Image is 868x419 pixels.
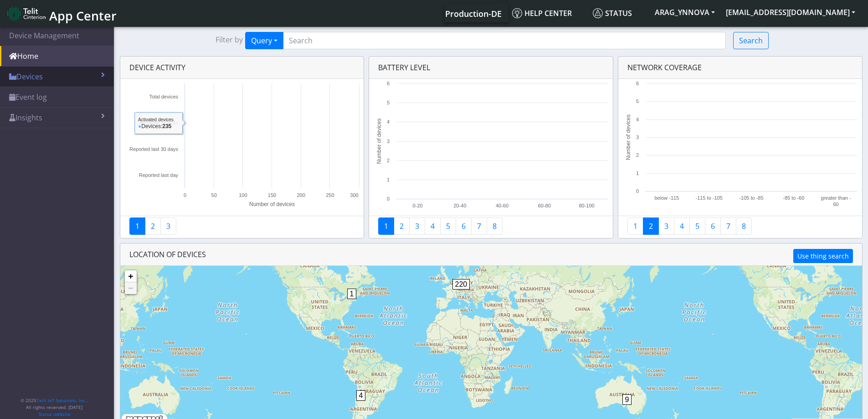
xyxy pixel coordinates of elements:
[821,195,851,201] tspan: greater than -
[636,117,639,122] text: 4
[245,32,283,49] button: Query
[409,217,425,235] a: 3
[649,4,720,21] button: ARAG_YNNOVA
[445,4,501,22] a: Your current platform instance
[216,34,243,47] span: Filter by
[283,32,726,49] input: Search...
[720,4,861,21] button: [EMAIL_ADDRESS][DOMAIN_NAME]
[783,195,804,201] tspan: -85 to -60
[445,8,502,19] span: Production-DE
[627,217,853,235] nav: Quick view paging
[453,203,466,208] text: 20-40
[387,196,390,202] text: 0
[538,203,551,208] text: 60-80
[347,289,357,299] span: 1
[125,270,137,282] a: Zoom in
[350,192,358,198] text: 300
[674,217,690,235] a: 4
[387,158,390,163] text: 2
[593,8,632,18] span: Status
[297,192,305,198] text: 200
[356,390,366,401] span: 4
[49,7,117,24] span: App Center
[425,217,441,235] a: 4
[471,217,487,235] a: 7
[636,81,639,86] text: 6
[593,8,603,18] img: status.svg
[387,177,390,182] text: 1
[145,217,161,235] a: 2
[793,249,853,263] button: Use thing search
[36,397,87,403] a: Telit IoT Solutions, Inc.
[625,114,632,160] tspan: Number of devices
[440,217,456,235] a: 5
[7,4,115,23] a: App Center
[733,32,769,49] button: Search
[512,8,572,18] span: Help center
[387,139,390,144] text: 3
[249,201,294,207] tspan: Number of devices
[239,192,247,198] text: 100
[636,171,639,176] text: 1
[496,203,508,208] text: 40-60
[413,203,423,208] text: 0-20
[326,192,334,198] text: 250
[705,217,721,235] a: 6
[636,98,639,104] text: 5
[720,217,736,235] a: 7
[139,120,178,125] tspan: Activated devices
[387,81,390,86] text: 6
[394,217,410,235] a: 2
[654,195,679,201] tspan: below -115
[695,195,722,201] tspan: -115 to -105
[508,4,589,22] a: Help center
[129,146,178,152] tspan: Reported last 30 days
[267,192,276,198] text: 150
[160,217,176,235] a: 3
[387,119,390,124] text: 4
[378,217,394,235] a: 1
[689,217,705,235] a: 5
[739,195,763,201] tspan: -105 to -85
[387,100,390,105] text: 5
[120,243,862,266] div: LOCATION OF DEVICES
[129,217,145,235] a: 1
[579,203,595,208] text: 80-100
[129,217,355,235] nav: Summary paging
[487,217,503,235] a: 8
[21,397,88,404] p: © 2025 .
[833,202,838,207] tspan: 60
[369,57,613,79] div: Battery level
[378,217,604,235] nav: Quick view paging
[347,289,356,316] div: 1
[589,4,649,22] a: Status
[120,57,364,79] div: Device activity
[139,172,178,178] tspan: Reported last day
[627,217,643,235] a: 1
[512,8,522,18] img: knowledge.svg
[618,57,862,79] div: Network coverage
[211,192,216,198] text: 50
[456,217,472,235] a: 6
[149,94,178,99] tspan: Total devices
[7,6,46,21] img: logo-telit-cinterion-gw-new.png
[643,217,659,235] a: 2
[21,404,88,411] p: All rights reserved. [DATE]
[636,188,639,194] text: 0
[636,134,639,140] text: 3
[125,282,137,294] a: Zoom out
[376,118,382,164] tspan: Number of devices
[38,411,71,417] a: Status website
[183,192,186,198] text: 0
[452,279,470,290] span: 220
[736,217,752,235] a: 8
[658,217,674,235] a: 3
[636,152,639,158] text: 2
[622,394,632,405] span: 9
